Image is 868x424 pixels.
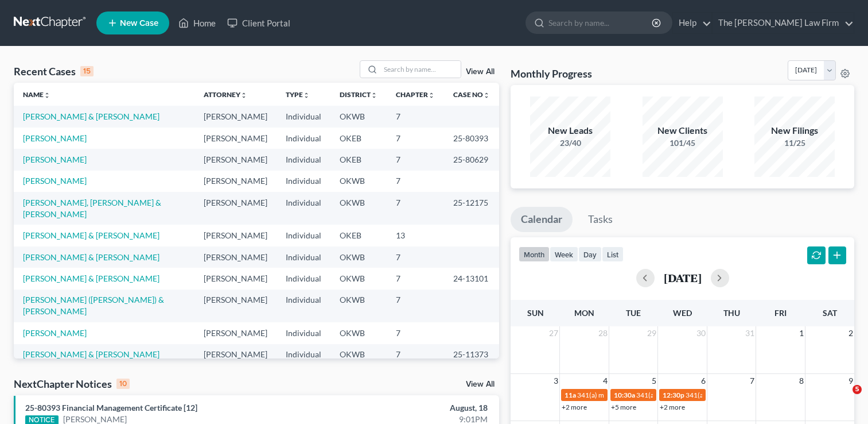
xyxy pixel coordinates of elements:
[23,155,87,164] a: [PERSON_NAME]
[574,308,594,318] span: Mon
[387,322,444,344] td: 7
[303,92,310,99] i: unfold_more
[511,67,592,80] h3: Monthly Progress
[330,344,387,365] td: OKWB
[194,106,277,127] td: [PERSON_NAME]
[466,380,495,388] a: View All
[194,290,277,322] td: [PERSON_NAME]
[387,225,444,246] td: 13
[453,90,490,99] a: Case Nounfold_more
[387,268,444,289] td: 7
[277,128,330,149] td: Individual
[173,13,221,33] a: Home
[23,198,161,219] a: [PERSON_NAME], [PERSON_NAME] & [PERSON_NAME]
[23,273,159,283] a: [PERSON_NAME] & [PERSON_NAME]
[194,128,277,149] td: [PERSON_NAME]
[754,137,835,149] div: 11/25
[602,374,609,388] span: 4
[562,403,587,411] a: +2 more
[371,92,377,99] i: unfold_more
[723,308,740,318] span: Thu
[204,90,247,99] a: Attorneyunfold_more
[847,326,854,340] span: 2
[847,374,854,388] span: 9
[221,13,296,33] a: Client Portal
[23,328,87,338] a: [PERSON_NAME]
[700,374,707,388] span: 6
[277,246,330,268] td: Individual
[380,61,461,78] input: Search by name...
[330,246,387,268] td: OKWB
[798,326,805,340] span: 1
[744,326,756,340] span: 31
[643,137,723,149] div: 101/45
[277,149,330,170] td: Individual
[444,128,499,149] td: 25-80393
[660,403,685,411] a: +2 more
[23,133,87,143] a: [PERSON_NAME]
[194,246,277,268] td: [PERSON_NAME]
[240,92,247,99] i: unfold_more
[44,92,50,99] i: unfold_more
[277,171,330,192] td: Individual
[754,124,835,137] div: New Filings
[550,246,578,262] button: week
[444,268,499,289] td: 24-13101
[853,385,862,394] span: 5
[387,149,444,170] td: 7
[695,326,707,340] span: 30
[23,90,50,99] a: Nameunfold_more
[527,308,544,318] span: Sun
[277,192,330,225] td: Individual
[798,374,805,388] span: 8
[330,128,387,149] td: OKEB
[330,149,387,170] td: OKEB
[330,106,387,127] td: OKWB
[120,19,158,28] span: New Case
[530,124,610,137] div: New Leads
[330,290,387,322] td: OKWB
[286,90,310,99] a: Typeunfold_more
[23,349,159,359] a: [PERSON_NAME] & [PERSON_NAME]
[387,344,444,365] td: 7
[774,308,787,318] span: Fri
[387,128,444,149] td: 7
[330,268,387,289] td: OKWB
[387,192,444,225] td: 7
[511,207,573,232] a: Calendar
[673,308,692,318] span: Wed
[663,391,684,399] span: 12:30p
[23,176,87,186] a: [PERSON_NAME]
[626,308,641,318] span: Tue
[565,391,576,399] span: 11a
[548,326,559,340] span: 27
[330,225,387,246] td: OKEB
[194,149,277,170] td: [PERSON_NAME]
[387,246,444,268] td: 7
[330,171,387,192] td: OKWB
[578,207,623,232] a: Tasks
[396,90,435,99] a: Chapterunfold_more
[646,326,657,340] span: 29
[330,322,387,344] td: OKWB
[428,92,435,99] i: unfold_more
[749,374,756,388] span: 7
[277,344,330,365] td: Individual
[686,391,857,399] span: 341(a) meeting for [PERSON_NAME] & [PERSON_NAME]
[194,268,277,289] td: [PERSON_NAME]
[444,149,499,170] td: 25-80629
[823,308,837,318] span: Sat
[194,344,277,365] td: [PERSON_NAME]
[277,225,330,246] td: Individual
[444,192,499,225] td: 25-12175
[25,403,197,413] a: 25-80393 Financial Management Certificate [12]
[23,252,159,262] a: [PERSON_NAME] & [PERSON_NAME]
[466,68,495,76] a: View All
[341,402,488,414] div: August, 18
[330,192,387,225] td: OKWB
[116,379,130,389] div: 10
[602,246,624,262] button: list
[277,322,330,344] td: Individual
[519,246,550,262] button: month
[340,90,377,99] a: Districtunfold_more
